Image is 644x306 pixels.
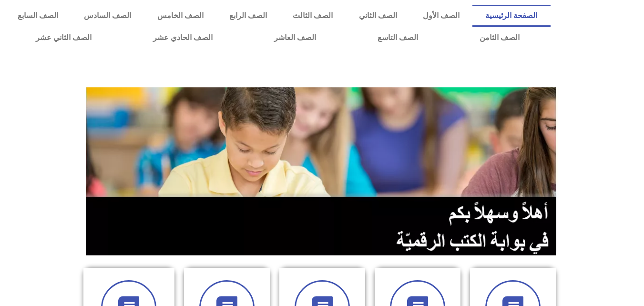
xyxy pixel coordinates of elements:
[243,27,347,49] a: الصف العاشر
[5,27,122,49] a: الصف الثاني عشر
[71,5,144,27] a: الصف السادس
[216,5,280,27] a: الصف الرابع
[5,5,71,27] a: الصف السابع
[449,27,550,49] a: الصف الثامن
[122,27,243,49] a: الصف الحادي عشر
[410,5,472,27] a: الصف الأول
[472,5,550,27] a: الصفحة الرئيسية
[346,5,410,27] a: الصف الثاني
[280,5,346,27] a: الصف الثالث
[347,27,449,49] a: الصف التاسع
[144,5,216,27] a: الصف الخامس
